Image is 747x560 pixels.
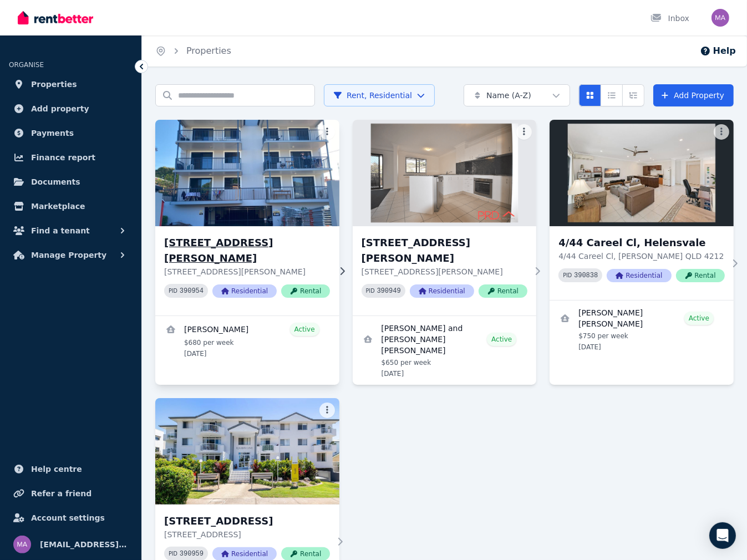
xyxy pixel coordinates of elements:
div: View options [579,84,644,106]
span: Payments [31,126,74,140]
small: PID [169,288,177,294]
button: Rent, Residential [324,84,435,106]
a: Properties [9,73,133,95]
a: Account settings [9,507,133,529]
button: More options [714,124,729,140]
span: Find a tenant [31,224,90,237]
small: PID [366,288,375,294]
img: maree.likely@bigpond.com [712,9,729,27]
a: View details for Hallee Maree Watts [550,301,734,358]
span: Account settings [31,511,105,525]
img: 19/26 Back St, Biggera Waters [155,398,339,505]
a: Marketplace [9,195,133,217]
p: [STREET_ADDRESS] [164,529,330,540]
a: Help centre [9,458,133,480]
button: Compact list view [601,84,623,106]
code: 390954 [180,287,204,295]
button: More options [319,403,335,418]
a: Payments [9,122,133,144]
a: Finance report [9,146,133,169]
span: ORGANISE [9,61,44,69]
img: maree.likely@bigpond.com [13,536,31,553]
span: Documents [31,175,80,189]
span: Help centre [31,462,82,476]
button: Find a tenant [9,220,133,242]
span: Manage Property [31,248,106,262]
span: Add property [31,102,89,115]
img: 3/28 Little Norman St, Southport [353,120,537,226]
span: Rental [281,284,330,298]
span: Residential [212,284,277,298]
a: View details for Stuart Short [155,316,339,365]
code: 390949 [377,287,401,295]
span: Properties [31,78,77,91]
button: Help [700,44,736,58]
span: [EMAIL_ADDRESS][DOMAIN_NAME] [40,538,128,551]
span: Name (A-Z) [486,90,531,101]
span: Marketplace [31,200,85,213]
small: PID [563,272,572,278]
h3: 4/44 Careel Cl, Helensvale [558,235,724,251]
code: 390838 [574,272,598,279]
img: RentBetter [18,9,93,26]
button: Name (A-Z) [464,84,570,106]
span: Rent, Residential [333,90,412,101]
p: [STREET_ADDRESS][PERSON_NAME] [164,266,330,277]
button: More options [516,124,532,140]
span: Residential [410,284,474,298]
button: Manage Property [9,244,133,266]
span: Finance report [31,151,95,164]
a: View details for Gemma Holmes and Emma Louise Taylor [353,316,537,385]
span: Residential [607,269,671,282]
button: Card view [579,84,601,106]
a: 2/28 Little Norman St, Southport[STREET_ADDRESS][PERSON_NAME][STREET_ADDRESS][PERSON_NAME]PID 390... [155,120,339,315]
a: 4/44 Careel Cl, Helensvale4/44 Careel Cl, Helensvale4/44 Careel Cl, [PERSON_NAME] QLD 4212PID 390... [550,120,734,300]
nav: Breadcrumb [142,35,245,67]
a: Documents [9,171,133,193]
div: Inbox [651,13,689,24]
p: 4/44 Careel Cl, [PERSON_NAME] QLD 4212 [558,251,724,262]
code: 390959 [180,550,204,558]
a: Add property [9,98,133,120]
span: Refer a friend [31,487,92,500]
small: PID [169,551,177,557]
a: Properties [186,45,231,56]
h3: [STREET_ADDRESS][PERSON_NAME] [164,235,330,266]
button: More options [319,124,335,140]
a: Refer a friend [9,482,133,505]
a: 3/28 Little Norman St, Southport[STREET_ADDRESS][PERSON_NAME][STREET_ADDRESS][PERSON_NAME]PID 390... [353,120,537,315]
div: Open Intercom Messenger [709,522,736,549]
h3: [STREET_ADDRESS] [164,513,330,529]
p: [STREET_ADDRESS][PERSON_NAME] [362,266,527,277]
img: 2/28 Little Norman St, Southport [151,117,344,229]
img: 4/44 Careel Cl, Helensvale [550,120,734,226]
span: Rental [676,269,725,282]
span: Rental [479,284,527,298]
a: Add Property [653,84,734,106]
h3: [STREET_ADDRESS][PERSON_NAME] [362,235,527,266]
button: Expanded list view [622,84,644,106]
